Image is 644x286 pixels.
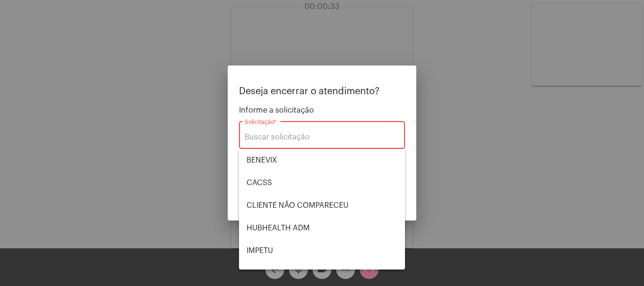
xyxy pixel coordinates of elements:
span: BENEVIX [247,149,397,172]
span: CLIENTE NÃO COMPARECEU [247,194,397,217]
span: IMPETU [247,239,397,262]
span: MAXIMED [247,262,397,285]
span: Informe a solicitação [239,106,405,114]
input: Buscar solicitação [245,133,399,141]
span: HUBHEALTH ADM [247,217,397,239]
p: Deseja encerrar o atendimento? [239,86,405,97]
span: CACSS [247,172,397,194]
